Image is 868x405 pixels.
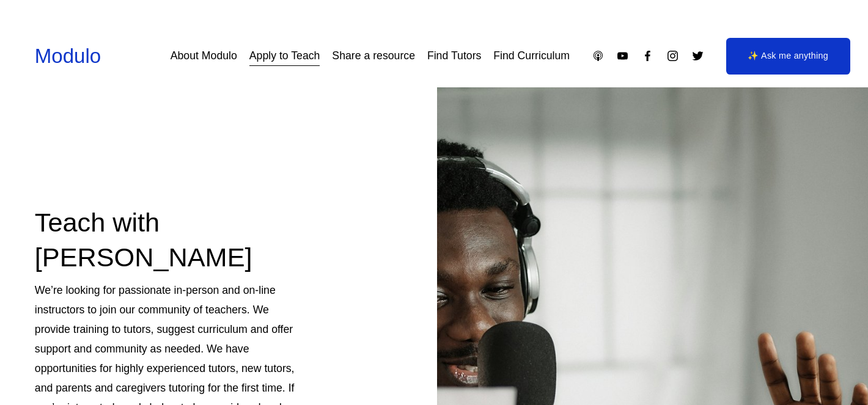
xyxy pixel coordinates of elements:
a: Find Curriculum [493,45,570,67]
a: Twitter [691,49,704,62]
h2: Teach with [PERSON_NAME] [35,205,296,274]
a: Apply to Teach [249,45,320,67]
a: Apple Podcasts [592,49,605,62]
a: About Modulo [171,45,237,67]
a: Facebook [641,49,654,62]
a: ✨ Ask me anything [726,38,850,75]
a: Share a resource [332,45,415,67]
a: Instagram [666,49,679,62]
a: Modulo [35,45,101,67]
a: YouTube [616,49,629,62]
a: Find Tutors [427,45,481,67]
